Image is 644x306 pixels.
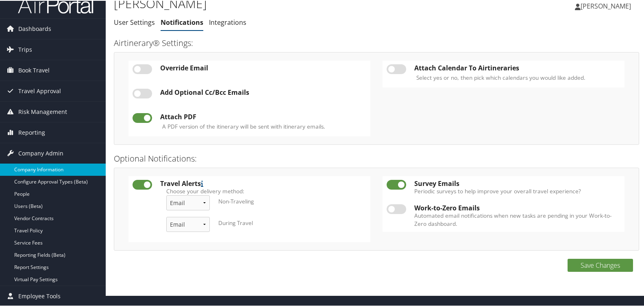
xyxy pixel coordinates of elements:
span: [PERSON_NAME] [581,1,631,10]
a: Notifications [161,17,203,26]
span: Trips [18,39,32,59]
div: Override Email [160,63,366,71]
span: Book Travel [18,59,50,80]
span: Risk Management [18,101,67,121]
div: Attach PDF [160,112,366,120]
h3: Airtinerary® Settings: [114,37,639,48]
div: Add Optional Cc/Bcc Emails [160,88,366,95]
div: Travel Alerts [160,179,366,186]
label: Choose your delivery method: [166,186,360,195]
div: Work-to-Zero Emails [414,203,620,211]
label: During Travel [218,218,253,226]
h3: Optional Notifications: [114,152,639,164]
span: Reporting [18,122,45,142]
span: Dashboards [18,18,51,38]
label: Non-Traveling [218,197,254,205]
label: Periodic surveys to help improve your overall travel experience? [414,186,620,195]
a: User Settings [114,17,155,26]
span: Travel Approval [18,80,61,101]
div: Survey Emails [414,179,620,186]
span: Company Admin [18,142,63,163]
label: Automated email notifications when new tasks are pending in your Work-to-Zero dashboard. [414,211,620,227]
label: A PDF version of the itinerary will be sent with itinerary emails. [162,122,325,130]
button: Save Changes [568,258,633,271]
div: Attach Calendar To Airtineraries [414,63,620,71]
label: Select yes or no, then pick which calendars you would like added. [416,73,585,81]
span: Employee Tools [18,285,61,306]
a: Integrations [209,17,246,26]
